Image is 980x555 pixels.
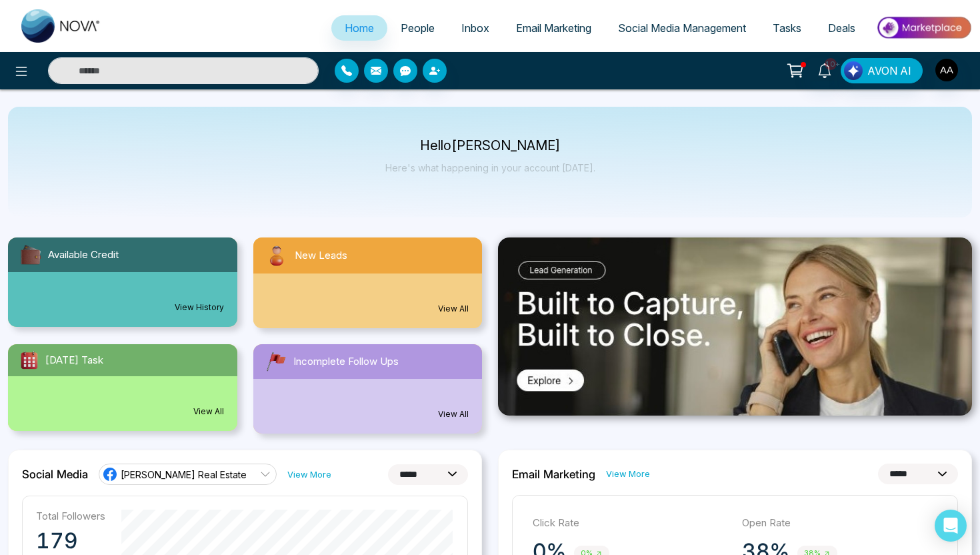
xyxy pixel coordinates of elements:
span: Deals [828,21,855,35]
span: Incomplete Follow Ups [293,354,399,370]
a: Home [331,15,387,41]
a: View All [193,406,224,418]
p: Open Rate [742,516,938,531]
span: [DATE] Task [45,353,103,368]
a: Email Marketing [503,15,605,41]
span: Inbox [461,21,489,35]
img: Lead Flow [844,61,863,80]
p: Hello [PERSON_NAME] [385,140,595,151]
img: followUps.svg [264,350,288,374]
span: Social Media Management [618,21,746,35]
a: View History [175,302,224,314]
img: . [498,237,972,416]
p: Here's what happening in your account [DATE]. [385,162,595,173]
span: Available Credit [48,247,119,263]
a: Deals [815,15,869,41]
a: View More [287,468,331,481]
p: Click Rate [533,516,729,531]
a: Inbox [448,15,503,41]
a: 10+ [809,58,841,81]
a: Incomplete Follow UpsView All [245,344,491,434]
span: AVON AI [867,63,911,79]
a: View More [606,468,650,480]
a: View All [438,408,469,420]
a: View All [438,303,469,315]
span: [PERSON_NAME] Real Estate [121,468,247,481]
h2: Email Marketing [512,468,595,481]
p: 179 [36,528,105,554]
a: New LeadsView All [245,237,491,328]
img: Nova CRM Logo [21,9,101,43]
img: availableCredit.svg [19,243,43,267]
img: newLeads.svg [264,243,289,268]
p: Total Followers [36,510,105,522]
img: todayTask.svg [19,350,40,371]
span: 10+ [825,58,837,70]
img: User Avatar [935,59,958,81]
a: Social Media Management [605,15,759,41]
span: New Leads [295,248,347,263]
span: Email Marketing [516,21,591,35]
a: People [387,15,448,41]
h2: Social Media [22,468,88,481]
span: Tasks [773,21,801,35]
div: Open Intercom Messenger [935,510,967,542]
button: AVON AI [841,58,923,83]
a: Tasks [759,15,815,41]
span: People [401,21,435,35]
span: Home [345,21,374,35]
img: Market-place.gif [875,13,972,43]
